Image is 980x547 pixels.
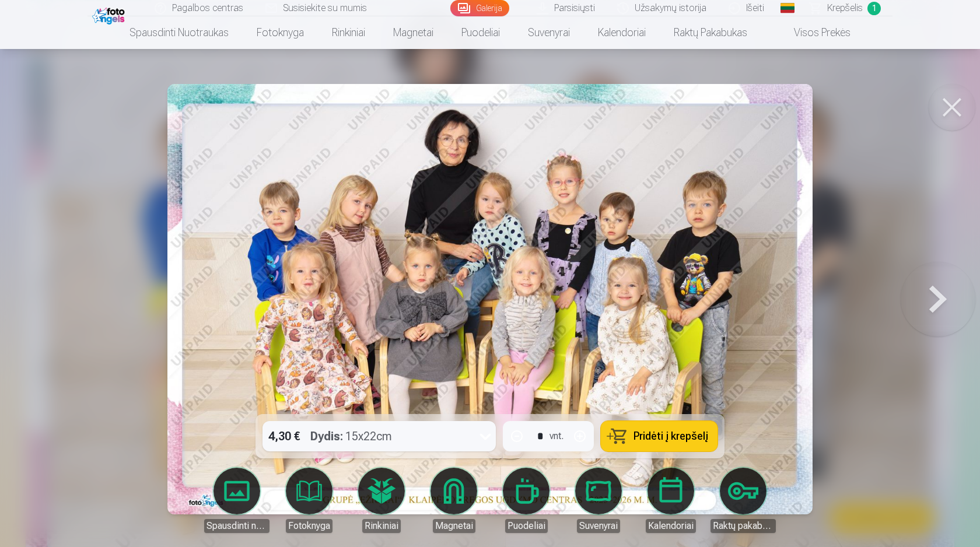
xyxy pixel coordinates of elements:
a: Magnetai [421,468,487,533]
div: 4,30 € [262,421,306,451]
span: 1 [867,2,881,15]
a: Kalendoriai [584,16,660,49]
div: Raktų pakabukas [710,519,776,533]
a: Spausdinti nuotraukas [204,468,269,533]
a: Fotoknyga [243,16,318,49]
div: Suvenyrai [577,519,620,533]
a: Kalendoriai [638,468,703,533]
a: Suvenyrai [514,16,584,49]
a: Rinkiniai [318,16,379,49]
span: Krepšelis [827,1,863,15]
div: Spausdinti nuotraukas [204,519,269,533]
a: Suvenyrai [566,468,631,533]
strong: Dydis : [310,428,343,444]
a: Rinkiniai [349,468,414,533]
a: Magnetai [379,16,447,49]
a: Puodeliai [447,16,514,49]
a: Puodeliai [494,468,559,533]
div: Rinkiniai [362,519,401,533]
div: 15x22cm [310,421,392,451]
div: Magnetai [433,519,475,533]
a: Raktų pakabukas [710,468,776,533]
div: Puodeliai [505,519,548,533]
img: /fa2 [92,5,128,24]
a: Fotoknyga [276,468,342,533]
button: Pridėti į krepšelį [601,421,717,451]
div: vnt. [549,429,563,443]
span: Pridėti į krepšelį [633,431,708,441]
div: Kalendoriai [646,519,696,533]
a: Spausdinti nuotraukas [116,16,243,49]
div: Fotoknyga [286,519,332,533]
a: Raktų pakabukas [660,16,761,49]
a: Visos prekės [761,16,864,49]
